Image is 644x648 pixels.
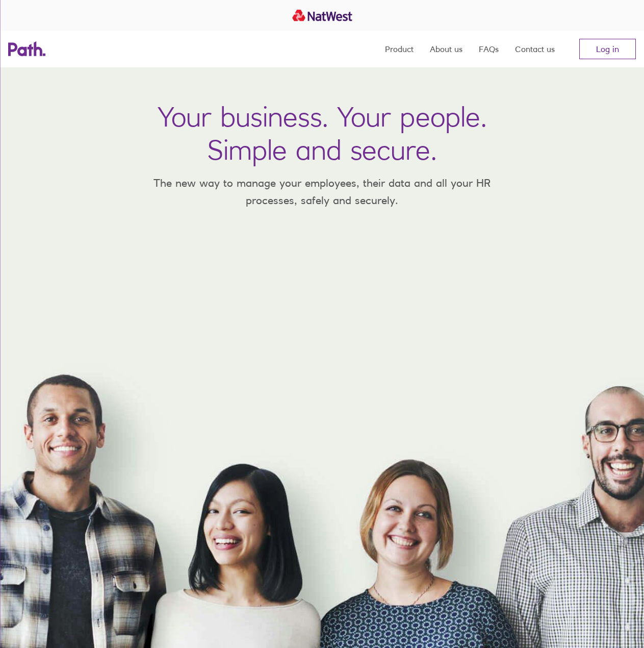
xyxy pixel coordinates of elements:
[158,100,487,166] h1: Your business. Your people. Simple and secure.
[479,31,499,67] a: FAQs
[579,39,636,59] a: Log in
[385,31,414,67] a: Product
[139,175,506,209] p: The new way to manage your employees, their data and all your HR processes, safely and securely.
[430,31,462,67] a: About us
[515,31,555,67] a: Contact us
